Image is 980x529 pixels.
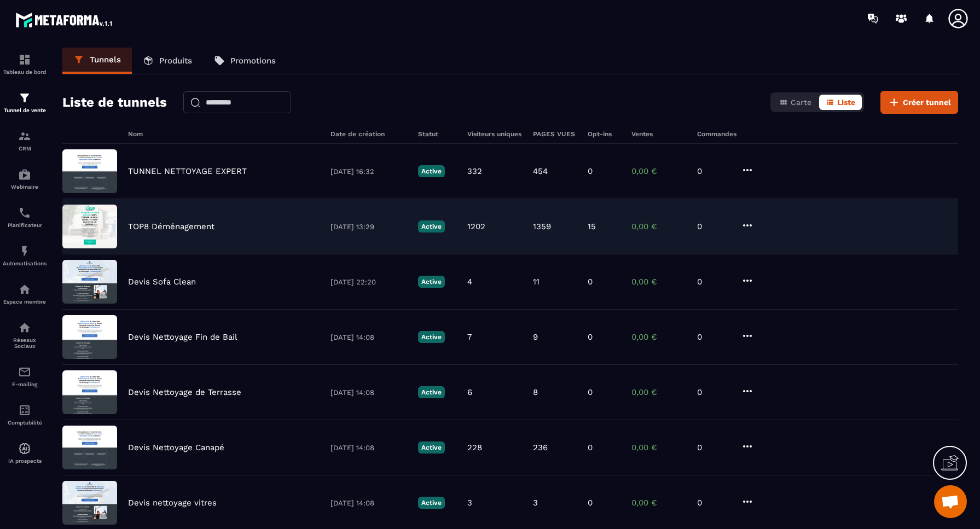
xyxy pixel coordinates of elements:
p: Active [418,386,445,398]
h2: Liste de tunnels [62,91,167,113]
h6: Opt-ins [588,130,621,138]
img: logo [15,10,114,30]
p: Promotions [230,56,276,66]
a: Promotions [203,48,287,74]
p: 0 [697,277,730,287]
p: 0 [588,443,593,452]
p: 0 [697,443,730,452]
p: 0,00 € [631,443,686,452]
h6: PAGES VUES [533,130,577,138]
img: formation [18,130,31,143]
p: 0 [588,387,593,397]
p: Devis Nettoyage Canapé [128,443,224,452]
p: 0,00 € [631,498,686,508]
a: Tunnels [62,48,132,74]
p: Active [418,220,445,232]
img: automations [18,168,31,181]
a: accountantaccountantComptabilité [3,396,47,434]
p: Devis nettoyage vitres [128,498,217,508]
p: Webinaire [3,184,47,190]
p: 11 [533,277,540,287]
p: 0 [697,222,730,231]
p: Active [418,276,445,288]
p: Tunnel de vente [3,107,47,113]
img: image [62,149,117,193]
p: 1359 [533,222,551,231]
a: Produits [132,48,203,74]
p: Tableau de bord [3,69,47,75]
span: Créer tunnel [903,97,951,108]
img: automations [18,245,31,258]
h6: Date de création [330,130,407,138]
p: [DATE] 22:20 [330,278,407,286]
img: formation [18,53,31,66]
span: Liste [837,98,855,107]
p: 8 [533,387,538,397]
p: IA prospects [3,458,47,464]
img: image [62,426,117,469]
p: 4 [467,277,472,287]
p: 0,00 € [631,222,686,231]
p: Devis Sofa Clean [128,277,196,287]
a: formationformationCRM [3,121,47,160]
p: TUNNEL NETTOYAGE EXPERT [128,166,247,176]
button: Liste [819,95,862,110]
p: Planificateur [3,222,47,228]
h6: Ventes [631,130,686,138]
p: 0,00 € [631,332,686,342]
p: 7 [467,332,472,342]
p: Produits [159,56,192,66]
img: image [62,481,117,525]
p: 236 [533,443,548,452]
p: Active [418,331,445,343]
img: accountant [18,404,31,417]
h6: Commandes [697,130,737,138]
p: 0,00 € [631,387,686,397]
a: social-networksocial-networkRéseaux Sociaux [3,313,47,357]
a: formationformationTunnel de vente [3,83,47,121]
img: social-network [18,321,31,334]
p: [DATE] 14:08 [330,499,407,507]
a: emailemailE-mailing [3,357,47,396]
p: Active [418,497,445,509]
p: CRM [3,146,47,152]
p: 0 [697,387,730,397]
img: image [62,315,117,359]
p: 0 [588,166,593,176]
p: 3 [467,498,472,508]
p: 1202 [467,222,485,231]
p: Tunnels [90,55,121,65]
p: 0,00 € [631,277,686,287]
img: image [62,260,117,304]
img: formation [18,91,31,104]
p: Automatisations [3,260,47,266]
img: email [18,365,31,379]
p: [DATE] 14:08 [330,444,407,452]
img: image [62,205,117,248]
p: [DATE] 13:29 [330,223,407,231]
p: 0 [697,332,730,342]
button: Carte [773,95,818,110]
p: 6 [467,387,472,397]
p: Devis Nettoyage de Terrasse [128,387,241,397]
img: automations [18,283,31,296]
p: 9 [533,332,538,342]
a: Ouvrir le chat [934,485,967,518]
p: Comptabilité [3,420,47,426]
a: schedulerschedulerPlanificateur [3,198,47,236]
a: automationsautomationsWebinaire [3,160,47,198]
p: [DATE] 14:08 [330,333,407,341]
a: formationformationTableau de bord [3,45,47,83]
img: image [62,370,117,414]
p: 3 [533,498,538,508]
p: 0 [697,166,730,176]
button: Créer tunnel [880,91,958,114]
img: scheduler [18,206,31,219]
span: Carte [791,98,811,107]
p: Réseaux Sociaux [3,337,47,349]
p: 454 [533,166,548,176]
p: 0,00 € [631,166,686,176]
a: automationsautomationsEspace membre [3,275,47,313]
h6: Statut [418,130,456,138]
p: 332 [467,166,482,176]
